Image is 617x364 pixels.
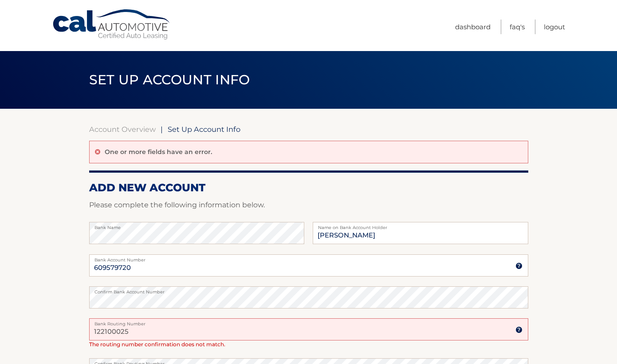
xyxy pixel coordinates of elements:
a: Cal Automotive [52,9,172,40]
span: Set Up Account Info [168,125,240,134]
label: Confirm Bank Account Number [89,286,528,293]
label: Bank Account Number [89,254,528,261]
input: Name on Account (Account Holder Name) [313,222,528,244]
span: The routing number confirmation does not match. [89,341,225,348]
span: | [161,125,163,134]
label: Name on Bank Account Holder [313,222,528,229]
span: Set Up Account Info [89,71,250,88]
h2: ADD NEW ACCOUNT [89,181,528,194]
input: Bank Account Number [89,254,528,277]
p: One or more fields have an error. [105,148,212,156]
a: FAQ's [510,20,525,34]
img: tooltip.svg [515,326,523,333]
a: Account Overview [89,125,156,134]
p: Please complete the following information below. [89,199,528,211]
label: Bank Name [89,222,304,229]
label: Bank Routing Number [89,318,528,325]
a: Dashboard [455,20,491,34]
img: tooltip.svg [515,262,523,269]
input: Bank Routing Number [89,318,528,340]
a: Logout [544,20,565,34]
